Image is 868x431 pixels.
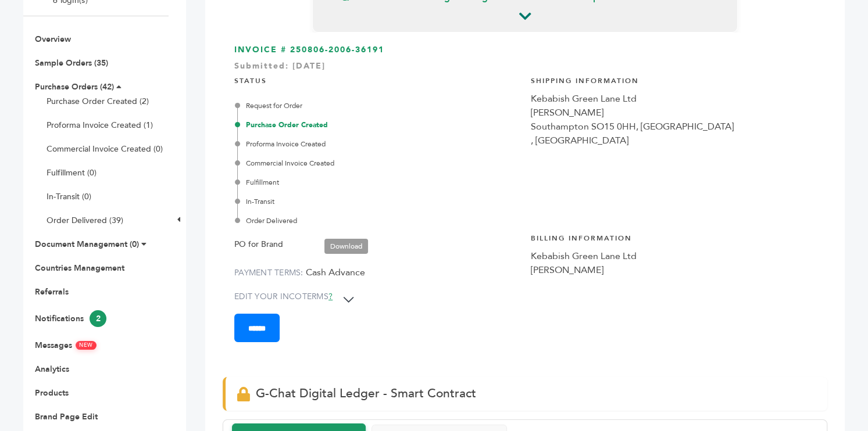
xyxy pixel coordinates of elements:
[47,167,97,178] a: Fulfillment (0)
[35,239,139,250] a: Document Management (0)
[47,215,123,226] a: Order Delivered (39)
[35,387,69,398] a: Products
[47,96,149,107] a: Purchase Order Created (2)
[237,120,519,130] div: Purchase Order Created
[328,291,333,302] a: ?
[35,286,69,297] a: Referrals
[324,239,368,254] a: Download
[35,364,69,375] a: Analytics
[531,67,816,92] h4: Shipping Information
[35,263,124,274] a: Countries Management
[234,267,303,278] label: PAYMENT TERMS:
[234,238,283,252] label: PO for Brand
[35,411,98,422] a: Brand Page Edit
[76,341,97,350] span: NEW
[237,196,519,207] div: In-Transit
[234,291,333,303] label: EDIT YOUR INCOTERMS
[531,120,816,134] div: Southampton SO15 0HH, [GEOGRAPHIC_DATA]
[237,177,519,188] div: Fulfillment
[531,134,816,148] div: , [GEOGRAPHIC_DATA]
[531,263,816,277] div: [PERSON_NAME]
[237,100,519,111] div: Request for Order
[234,60,816,78] div: Submitted: [DATE]
[531,249,816,263] div: Kebabish Green Lane Ltd
[234,44,816,56] h3: INVOICE # 250806-2006-36191
[234,67,519,92] h4: STATUS
[306,266,365,279] span: Cash Advance
[237,139,519,149] div: Proforma Invoice Created
[531,106,816,120] div: [PERSON_NAME]
[47,191,91,202] a: In-Transit (0)
[47,143,163,155] a: Commercial Invoice Created (0)
[35,81,114,92] a: Purchase Orders (42)
[531,225,816,249] h4: Billing Information
[47,120,153,131] a: Proforma Invoice Created (1)
[237,158,519,168] div: Commercial Invoice Created
[35,34,71,45] a: Overview
[531,92,816,106] div: Kebabish Green Lane Ltd
[237,215,519,226] div: Order Delivered
[256,385,476,402] span: G-Chat Digital Ledger - Smart Contract
[90,310,106,327] span: 2
[35,58,108,69] a: Sample Orders (35)
[35,340,97,351] a: MessagesNEW
[35,313,106,324] a: Notifications2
